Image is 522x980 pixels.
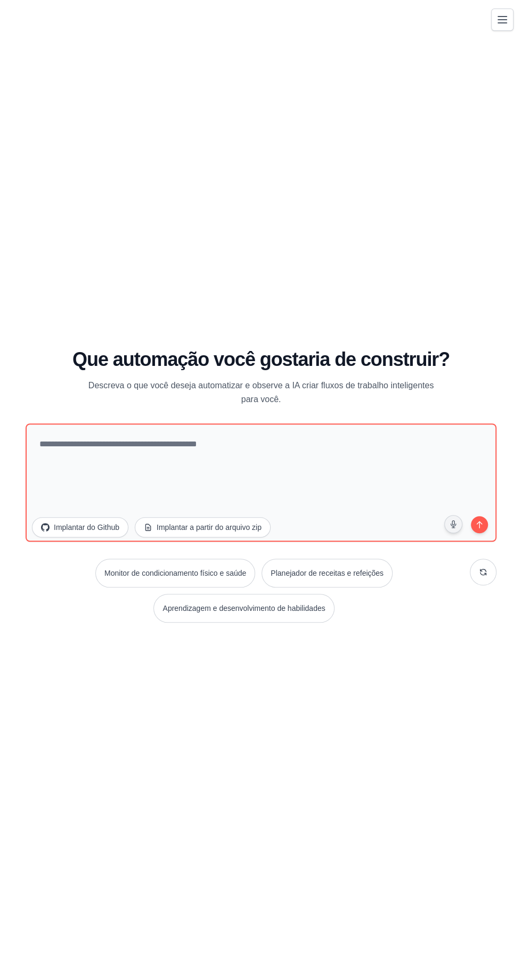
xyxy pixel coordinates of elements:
[271,569,384,577] font: Planejador de receitas e refeições
[104,569,246,577] font: Monitor de condicionamento físico e saúde
[262,559,393,587] button: Planejador de receitas e refeições
[469,929,522,980] iframe: Widget de bate-papo
[72,348,450,370] font: Que automação você gostaria de construir?
[88,381,434,404] font: Descreva o que você deseja automatizar e observe a IA criar fluxos de trabalho inteligentes para ...
[95,559,255,587] button: Monitor de condicionamento físico e saúde
[32,517,128,537] button: Implantar do Github
[135,517,271,537] button: Implantar a partir do arquivo zip
[153,594,334,623] button: Aprendizagem e desenvolvimento de habilidades
[157,523,262,532] font: Implantar a partir do arquivo zip
[162,604,325,612] font: Aprendizagem e desenvolvimento de habilidades
[54,523,119,532] font: Implantar do Github
[491,9,513,31] button: Alternar navegação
